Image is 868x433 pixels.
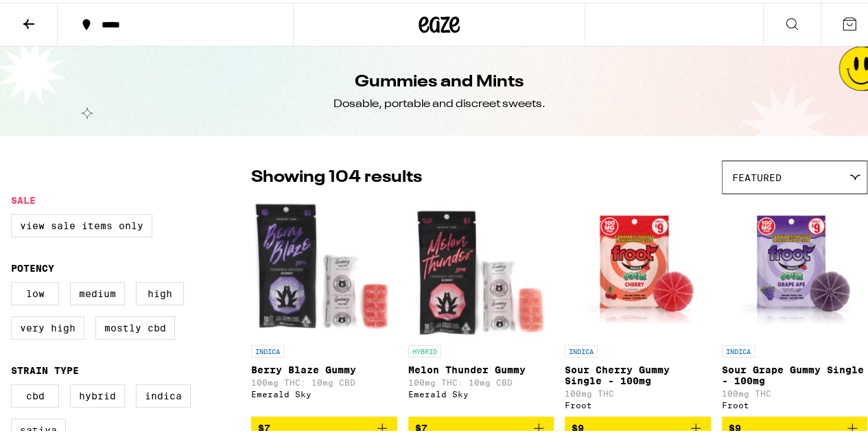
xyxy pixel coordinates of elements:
[8,10,99,21] span: Hi. Need any help?
[11,382,59,405] label: CBD
[722,398,868,407] div: Froot
[251,342,284,355] p: INDICA
[136,279,184,303] label: High
[565,386,711,395] p: 100mg THC
[251,375,397,384] p: 100mg THC: 10mg CBD
[565,198,711,414] a: Open page for Sour Cherry Gummy Single - 100mg from Froot
[565,362,711,384] p: Sour Cherry Gummy Single - 100mg
[251,198,397,414] a: Open page for Berry Blaze Gummy from Emerald Sky
[408,362,554,373] p: Melon Thunder Gummy
[11,314,84,337] label: Very High
[729,420,741,431] span: $9
[408,375,554,384] p: 100mg THC: 10mg CBD
[251,387,397,396] div: Emerald Sky
[722,362,868,384] p: Sour Grape Gummy Single - 100mg
[333,94,546,109] div: Dosable, portable and discreet sweets.
[11,260,54,271] legend: Potency
[565,398,711,407] div: Froot
[408,387,554,396] div: Emerald Sky
[251,163,422,187] p: Showing 104 results
[572,420,584,431] span: $9
[565,198,711,336] img: Froot - Sour Cherry Gummy Single - 100mg
[258,420,270,431] span: $7
[70,382,125,405] label: Hybrid
[11,211,152,235] label: View Sale Items Only
[251,362,397,373] p: Berry Blaze Gummy
[410,198,552,336] img: Emerald Sky - Melon Thunder Gummy
[251,198,397,336] img: Emerald Sky - Berry Blaze Gummy
[11,192,36,203] legend: Sale
[11,279,59,303] label: Low
[136,382,191,405] label: Indica
[355,68,524,91] h1: Gummies and Mints
[722,198,868,414] a: Open page for Sour Grape Gummy Single - 100mg from Froot
[722,386,868,395] p: 100mg THC
[408,342,441,355] p: HYBRID
[95,314,175,337] label: Mostly CBD
[732,169,782,180] span: Featured
[11,362,79,373] legend: Strain Type
[722,198,868,336] img: Froot - Sour Grape Gummy Single - 100mg
[70,279,125,303] label: Medium
[722,342,755,355] p: INDICA
[408,198,554,414] a: Open page for Melon Thunder Gummy from Emerald Sky
[565,342,598,355] p: INDICA
[415,420,427,431] span: $7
